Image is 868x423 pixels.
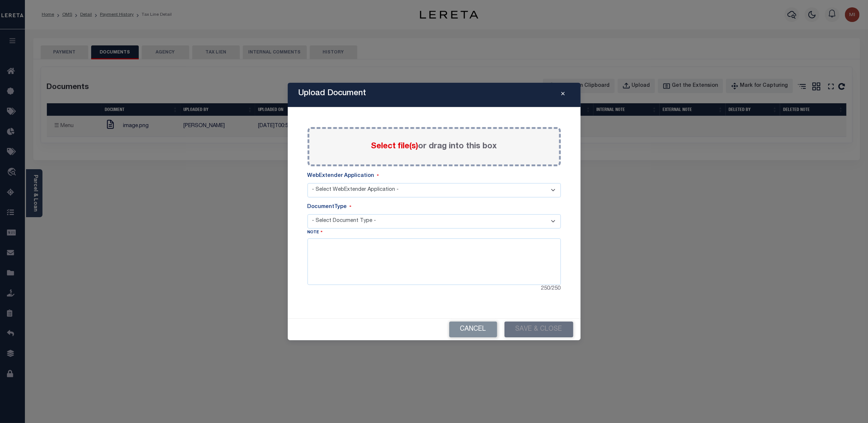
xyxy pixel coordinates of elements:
main-component: DocumentWorkspace [47,79,846,137]
label: DocumentType [308,203,351,211]
span: Select file(s) [371,142,418,151]
div: 250 / 250 [308,285,561,293]
h5: Upload Document [299,89,366,98]
button: Cancel [449,322,497,337]
label: WebExtender Application [308,172,379,180]
label: Note [308,229,323,236]
label: or drag into this box [371,141,497,153]
button: Close [557,90,570,99]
